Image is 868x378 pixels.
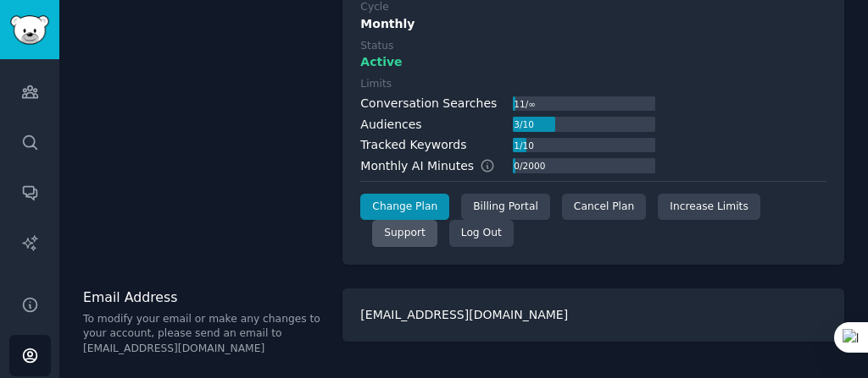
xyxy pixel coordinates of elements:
span: Active [360,53,402,71]
a: Change Plan [360,194,449,221]
div: Conversation Searches [360,95,497,112]
div: 1 / 10 [513,138,536,153]
div: Audiences [360,116,421,134]
div: Monthly [360,15,826,33]
p: To modify your email or make any changes to your account, please send an email to [EMAIL_ADDRESS]... [83,312,325,357]
div: 3 / 10 [513,117,536,132]
div: Limits [360,77,392,92]
div: Log Out [449,220,514,247]
div: [EMAIL_ADDRESS][DOMAIN_NAME] [342,288,844,342]
a: Support [372,220,437,247]
a: Increase Limits [658,194,760,221]
img: GummySearch logo [10,15,49,45]
h3: Email Address [83,288,325,306]
div: Monthly AI Minutes [360,157,512,175]
div: Status [360,39,393,54]
div: Billing Portal [461,194,550,221]
div: 0 / 2000 [513,158,547,173]
div: Tracked Keywords [360,136,466,154]
div: 11 / ∞ [513,96,537,112]
div: Cancel Plan [562,194,646,221]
